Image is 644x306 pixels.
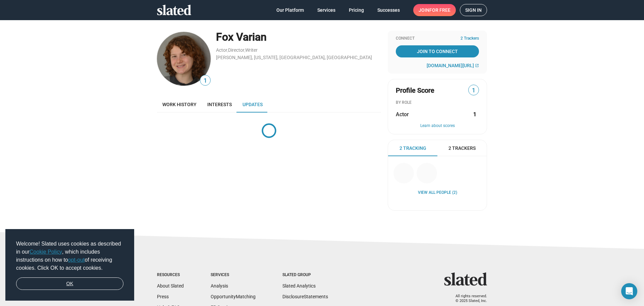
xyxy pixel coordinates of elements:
button: Learn about scores [396,123,479,129]
span: Sign in [465,4,482,16]
div: Services [211,272,256,278]
a: Our Platform [271,4,309,16]
a: Pricing [343,4,369,16]
a: Join To Connect [396,45,479,57]
span: Our Platform [276,4,304,16]
a: Director [228,47,245,53]
a: Slated Analytics [282,283,316,289]
span: for free [429,4,450,16]
a: Writer [245,47,258,53]
mat-icon: open_in_new [475,63,479,68]
span: Profile Score [396,86,434,95]
span: 1 [200,76,210,85]
span: 1 [469,86,479,95]
span: Pricing [349,4,364,16]
span: 2 Trackers [448,145,476,151]
span: Join [419,4,450,16]
a: [PERSON_NAME], [US_STATE], [GEOGRAPHIC_DATA], [GEOGRAPHIC_DATA] [216,55,372,60]
a: OpportunityMatching [211,294,256,299]
a: Successes [372,4,405,16]
a: Actor [216,47,227,53]
span: Interests [207,102,232,107]
span: [DOMAIN_NAME][URL] [427,63,474,68]
span: Welcome! Slated uses cookies as described in our , which includes instructions on how to of recei... [16,240,123,272]
div: Connect [396,36,479,41]
div: Slated Group [282,272,328,278]
div: cookieconsent [5,229,134,301]
a: Updates [237,96,268,113]
span: Successes [377,4,400,16]
a: Press [157,294,169,299]
span: 2 Trackers [461,36,479,41]
span: 2 Tracking [399,145,426,151]
span: Work history [162,102,197,107]
a: opt-out [68,257,85,263]
a: Interests [202,96,237,113]
a: Analysis [211,283,228,289]
a: Services [312,4,341,16]
p: All rights reserved. © 2025 Slated, Inc. [448,294,487,304]
a: [DOMAIN_NAME][URL] [427,63,479,68]
div: Open Intercom Messenger [621,283,637,299]
div: BY ROLE [396,100,479,105]
strong: 1 [473,111,476,118]
a: Work history [157,96,202,113]
span: , [227,49,228,52]
img: Fox Varian [157,32,211,86]
a: Cookie Policy [30,249,62,255]
span: Updates [243,102,263,107]
span: Join To Connect [397,45,478,57]
a: About Slated [157,283,184,289]
span: , [245,49,245,52]
a: Joinfor free [413,4,456,16]
span: Actor [396,111,409,118]
a: dismiss cookie message [16,277,123,290]
a: Sign in [460,4,487,16]
span: Services [317,4,335,16]
div: Resources [157,272,184,278]
a: DisclosureStatements [282,294,328,299]
div: Fox Varian [216,30,381,44]
a: View all People (2) [418,190,457,195]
